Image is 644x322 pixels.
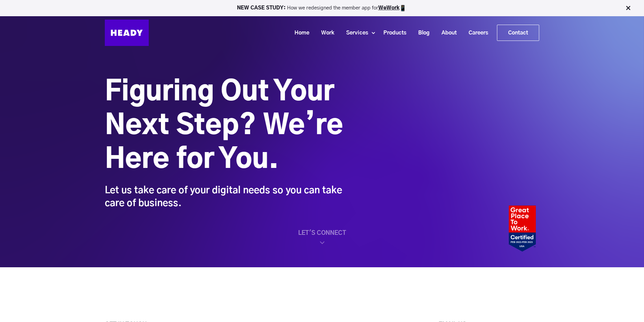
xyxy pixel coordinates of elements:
[156,25,539,41] div: Navigation Menu
[286,27,313,39] a: Home
[625,5,631,11] img: Close Bar
[410,27,433,39] a: Blog
[3,5,641,11] p: How we redesigned the member app for
[105,184,345,210] div: Let us take care of your digital needs so you can take care of business.
[318,239,326,247] img: home_scroll
[400,5,406,11] img: app emoji
[497,25,539,41] a: Contact
[105,20,149,46] img: Heady_Logo_Web-01 (1)
[313,27,338,39] a: Work
[509,205,536,252] img: Heady_2022_Certification_Badge 2
[433,27,460,39] a: About
[338,27,372,39] a: Services
[460,27,492,39] a: Careers
[237,5,287,10] strong: NEW CASE STUDY:
[105,230,539,247] a: LET'S CONNECT
[105,75,345,177] h1: Figuring Out Your Next Step? We’re Here for You.
[378,5,400,10] a: WeWork
[375,27,410,39] a: Products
